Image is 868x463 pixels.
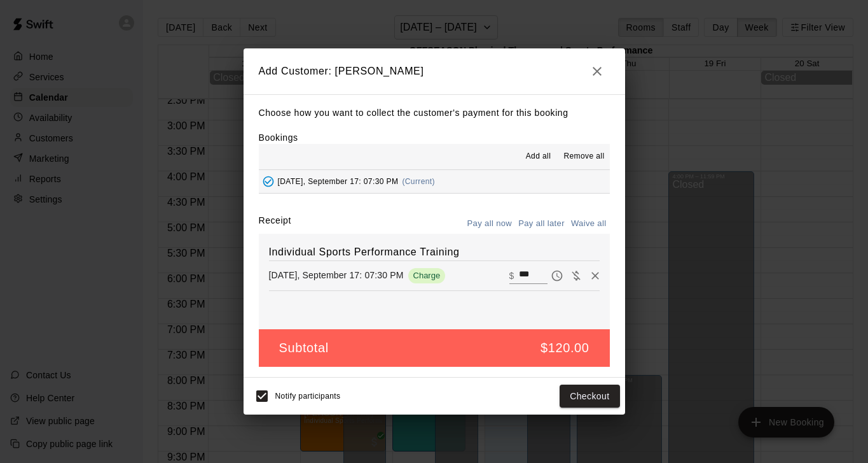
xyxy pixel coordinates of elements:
h5: $120.00 [541,339,589,357]
span: Notify participants [275,392,341,401]
button: Added - Collect Payment[DATE], September 17: 07:30 PM(Current) [259,170,610,194]
span: Pay later [548,269,567,280]
h6: Individual Sports Performance Training [269,244,600,260]
span: [DATE], September 17: 07:30 PM [278,177,399,186]
label: Receipt [259,214,291,234]
button: Add all [518,146,558,167]
button: Checkout [560,385,619,408]
span: Waive payment [567,269,586,280]
p: Choose how you want to collect the customer's payment for this booking [259,105,610,121]
h5: Subtotal [279,339,329,357]
span: (Current) [402,177,435,186]
span: Remove all [563,150,604,163]
button: Remove all [558,146,609,167]
span: Charge [408,271,446,280]
button: Remove [586,266,605,285]
h2: Add Customer: [PERSON_NAME] [244,48,625,94]
span: Add all [526,150,551,163]
button: Added - Collect Payment [259,172,278,191]
p: $ [509,269,514,282]
button: Waive all [568,214,610,234]
p: [DATE], September 17: 07:30 PM [269,269,404,281]
button: Pay all later [515,214,568,234]
button: Pay all now [464,214,516,234]
label: Bookings [259,132,298,143]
